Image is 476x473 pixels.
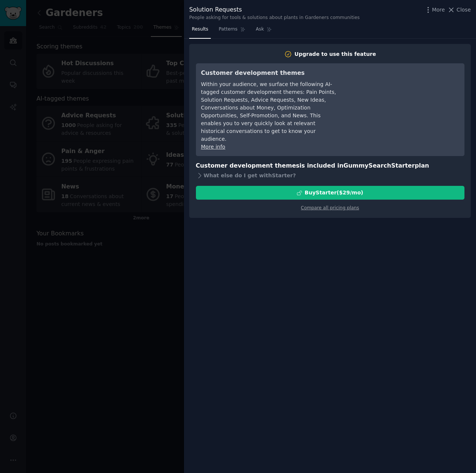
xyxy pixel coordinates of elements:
div: Upgrade to use this feature [295,50,376,58]
a: More info [201,144,225,150]
h3: Customer development themes [201,69,337,78]
span: GummySearch Starter [343,162,415,169]
div: Buy Starter ($ 29 /mo ) [305,189,363,197]
span: Ask [256,26,264,33]
span: Close [457,6,471,14]
a: Ask [253,23,275,39]
span: Patterns [219,26,237,33]
button: More [424,6,445,14]
h3: Customer development themes is included in plan [196,161,464,171]
a: Compare all pricing plans [301,205,359,210]
span: Results [192,26,208,33]
div: Within your audience, we surface the following AI-tagged customer development themes: Pain Points... [201,80,337,143]
div: What else do I get with Starter ? [196,170,464,181]
a: Results [189,23,211,39]
iframe: YouTube video player [348,69,459,124]
button: BuyStarter($29/mo) [196,186,464,200]
button: Close [447,6,471,14]
a: Patterns [216,23,248,39]
div: Solution Requests [189,5,360,15]
span: More [432,6,445,14]
div: People asking for tools & solutions about plants in Gardeners communities [189,15,360,21]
